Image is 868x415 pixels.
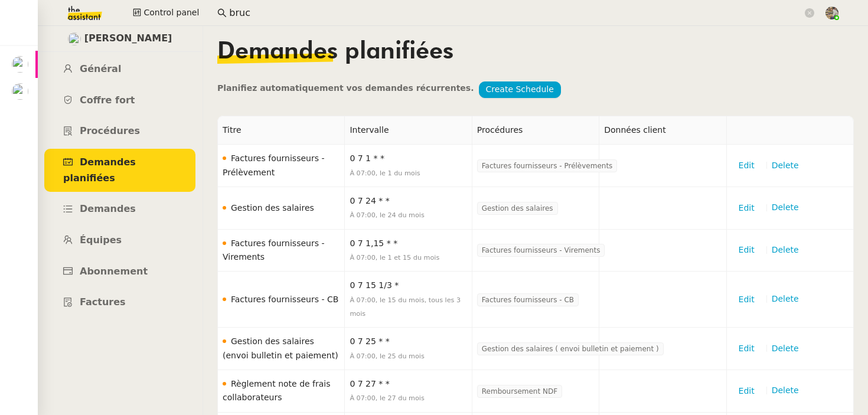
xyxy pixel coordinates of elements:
[482,385,557,397] span: Remboursement NDF
[63,156,136,184] span: Demandes planifiées
[80,296,126,308] span: Factures
[218,328,345,370] td: Gestion des salaires (envoi bulletin et paiement)
[12,83,28,100] img: users%2FAXgjBsdPtrYuxuZvIJjRexEdqnq2%2Favatar%2F1599931753966.jpeg
[482,202,553,214] span: Gestion des salaires
[80,203,136,214] span: Demandes
[350,169,420,177] small: À 07:00, le 1 du mois
[350,211,424,219] small: À 07:00, le 24 du mois
[44,149,195,192] a: Demandes planifiées
[486,83,554,96] span: Create Schedule
[739,342,755,355] span: Edit
[80,125,140,136] span: Procédures
[732,383,762,399] button: Edit
[732,158,762,174] button: Edit
[44,195,195,223] a: Demandes
[482,343,659,355] span: Gestion des salaires ( envoi bulletin et paiement )
[218,116,345,145] th: Titre
[739,159,755,172] span: Edit
[80,266,148,277] span: Abonnement
[12,56,28,73] img: users%2FHIWaaSoTa5U8ssS5t403NQMyZZE3%2Favatar%2Fa4be050e-05fa-4f28-bbe7-e7e8e4788720
[772,295,799,304] a: Delete
[739,293,755,306] span: Edit
[217,83,474,93] span: Planifiez automatiquement vos demandes récurrentes.
[739,243,755,257] span: Edit
[84,31,172,47] span: [PERSON_NAME]
[350,352,424,360] small: À 07:00, le 25 du mois
[825,6,838,19] img: 388bd129-7e3b-4cb1-84b4-92a3d763e9b7
[772,386,799,396] a: Delete
[772,344,799,353] a: Delete
[732,200,762,216] button: Edit
[350,296,461,318] small: À 07:00, le 15 du mois, tous les 3 mois
[350,394,424,402] small: À 07:00, le 27 du mois
[739,201,755,215] span: Edit
[218,370,345,413] td: Règlement note de frais collaborateurs
[44,55,195,83] a: Général
[599,116,726,145] th: Données client
[345,272,472,328] td: 0 7 15 1/3 *
[44,258,195,286] a: Abonnement
[345,116,472,145] th: Intervalle
[218,187,345,230] td: Gestion des salaires
[218,230,345,272] td: Factures fournisseurs - Virements
[482,160,613,172] span: Factures fournisseurs - Prélèvements
[126,5,206,21] button: Control panel
[739,384,755,398] span: Edit
[143,6,199,19] span: Control panel
[345,187,472,230] td: 0 7 24 * *
[772,161,799,170] a: Delete
[345,230,472,272] td: 0 7 1,15 * *
[482,244,601,256] span: Factures fournisseurs - Virements
[732,242,762,259] button: Edit
[229,5,802,21] input: Rechercher
[80,234,122,246] span: Équipes
[772,203,799,213] a: Delete
[44,87,195,115] a: Coffre fort
[218,145,345,187] td: Factures fournisseurs - Prélèvement
[479,81,561,98] button: Create Schedule
[44,117,195,145] a: Procédures
[472,116,599,145] th: Procédures
[350,254,439,262] small: À 07:00, le 1 et 15 du mois
[80,94,135,106] span: Coffre fort
[772,245,799,254] a: Delete
[44,227,195,254] a: Équipes
[732,291,762,308] button: Edit
[345,328,472,370] td: 0 7 25 * *
[80,63,121,74] span: Général
[68,32,81,45] img: users%2FHIWaaSoTa5U8ssS5t403NQMyZZE3%2Favatar%2Fa4be050e-05fa-4f28-bbe7-e7e8e4788720
[732,341,762,357] button: Edit
[345,370,472,413] td: 0 7 27 * *
[217,40,453,64] span: Demandes planifiées
[218,272,345,328] td: Factures fournisseurs - CB
[482,294,574,306] span: Factures fournisseurs - CB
